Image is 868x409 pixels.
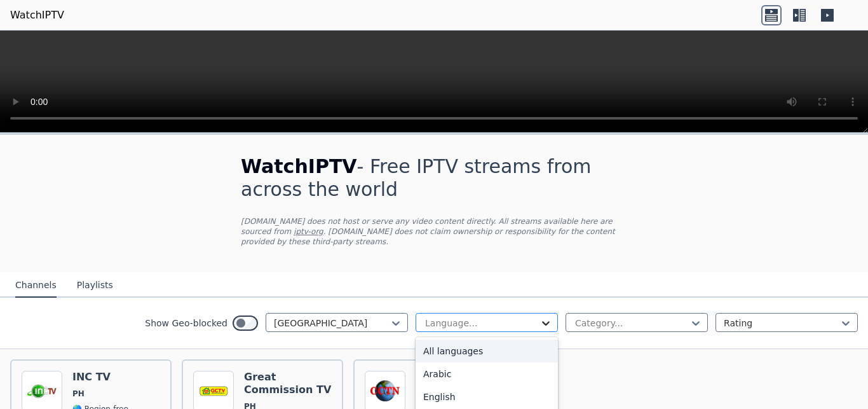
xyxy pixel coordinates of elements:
span: PH [72,389,85,399]
h1: - Free IPTV streams from across the world [241,155,627,201]
div: All languages [416,340,558,363]
label: Show Geo-blocked [145,317,227,329]
p: [DOMAIN_NAME] does not host or serve any video content directly. All streams available here are s... [241,216,627,247]
span: WatchIPTV [241,155,357,177]
a: iptv-org [294,227,323,236]
button: Playlists [77,274,113,298]
div: Arabic [416,363,558,385]
h6: INC TV [72,371,128,384]
h6: Great Commission TV [244,371,332,396]
div: English [416,385,558,408]
button: Channels [15,274,57,298]
a: WatchIPTV [10,8,64,23]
